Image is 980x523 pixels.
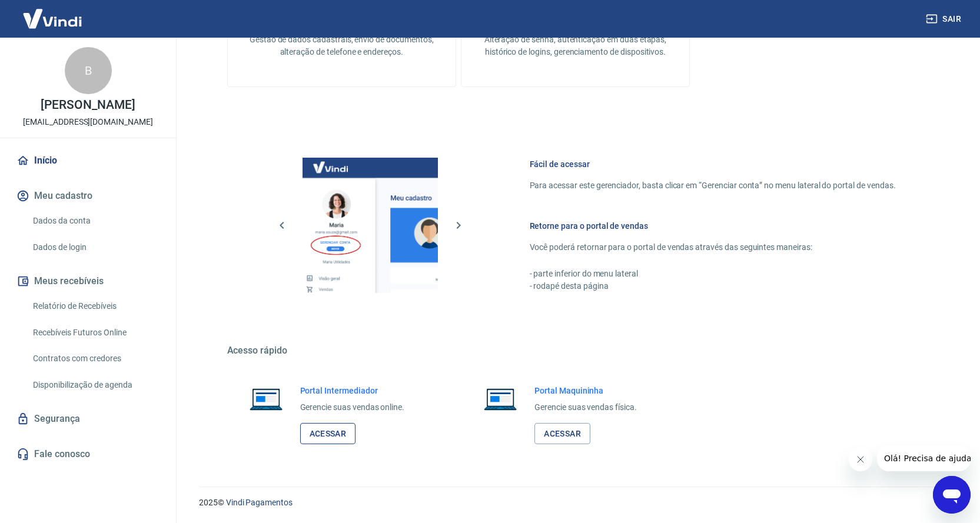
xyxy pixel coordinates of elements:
a: Contratos com credores [28,347,162,371]
span: Olá! Precisa de ajuda? [7,8,99,18]
img: Vindi [14,1,91,36]
button: Meu cadastro [14,183,162,209]
p: Para acessar este gerenciador, basta clicar em “Gerenciar conta” no menu lateral do portal de ven... [530,179,896,192]
p: Alteração de senha, autenticação em duas etapas, histórico de logins, gerenciamento de dispositivos. [480,34,670,58]
a: Acessar [300,423,356,445]
p: Gerencie suas vendas online. [300,401,405,414]
a: Dados da conta [28,209,162,233]
p: Gestão de dados cadastrais, envio de documentos, alteração de telefone e endereços. [247,34,437,58]
h6: Fácil de acessar [530,158,896,170]
h6: Portal Maquininha [534,385,637,397]
h6: Retorne para o portal de vendas [530,220,896,232]
a: Fale conosco [14,441,162,467]
iframe: Fechar mensagem [849,448,872,471]
button: Meus recebíveis [14,268,162,294]
p: Gerencie suas vendas física. [534,401,637,414]
p: 2025 © [199,497,952,509]
h5: Acesso rápido [227,345,924,357]
a: Relatório de Recebíveis [28,294,162,318]
p: [PERSON_NAME] [41,99,135,111]
a: Dados de login [28,235,162,259]
p: Você poderá retornar para o portal de vendas através das seguintes maneiras: [530,241,896,254]
h6: Portal Intermediador [300,385,405,397]
iframe: Mensagem da empresa [877,445,971,471]
img: Imagem da dashboard mostrando o botão de gerenciar conta na sidebar no lado esquerdo [303,158,438,293]
p: - parte inferior do menu lateral [530,268,896,280]
a: Segurança [14,406,162,432]
a: Disponibilização de agenda [28,373,162,397]
img: Imagem de um notebook aberto [241,385,291,413]
a: Acessar [534,423,590,445]
p: - rodapé desta página [530,280,896,292]
a: Vindi Pagamentos [226,498,293,507]
div: B [65,47,112,94]
img: Imagem de um notebook aberto [476,385,525,413]
a: Início [14,148,162,174]
iframe: Botão para abrir a janela de mensagens [933,476,971,514]
a: Recebíveis Futuros Online [28,321,162,345]
p: [EMAIL_ADDRESS][DOMAIN_NAME] [23,116,153,128]
button: Sair [923,8,966,30]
